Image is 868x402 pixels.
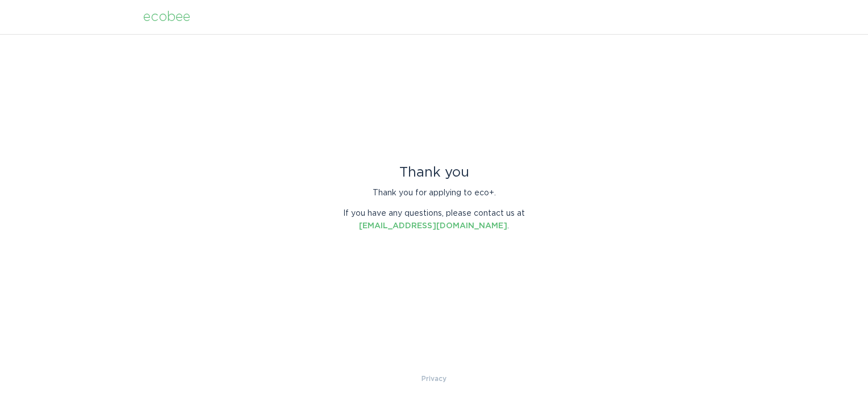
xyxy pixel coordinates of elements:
div: ecobee [143,11,190,23]
a: [EMAIL_ADDRESS][DOMAIN_NAME] [359,222,507,230]
div: Thank you [335,166,533,179]
p: Thank you for applying to eco+. [335,187,533,199]
a: Privacy Policy & Terms of Use [422,372,446,385]
p: If you have any questions, please contact us at . [335,207,533,232]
